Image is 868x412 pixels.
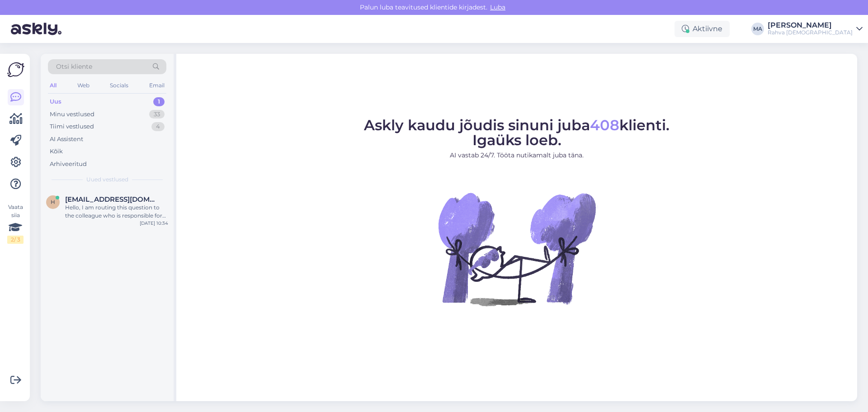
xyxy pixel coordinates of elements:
[7,236,24,244] div: 2 / 3
[768,22,863,36] a: [PERSON_NAME]Rahva [DEMOGRAPHIC_DATA]
[50,147,63,156] div: Kõik
[364,116,670,149] span: Askly kaudu jõudis sinuni juba klienti. Igaüks loeb.
[75,80,91,91] div: Web
[51,199,55,205] span: h
[140,220,168,227] div: [DATE] 10:34
[50,97,61,106] div: Uus
[751,23,764,35] div: MA
[65,195,159,204] span: hak123@gmail.com
[153,97,165,106] div: 1
[149,110,165,119] div: 33
[48,80,58,91] div: All
[65,204,168,220] div: Hello, I am routing this question to the colleague who is responsible for this topic. The reply m...
[768,22,853,29] div: [PERSON_NAME]
[50,122,94,131] div: Tiimi vestlused
[50,135,83,144] div: AI Assistent
[590,116,619,134] span: 408
[86,175,128,184] span: Uued vestlused
[487,3,508,11] span: Luba
[7,61,24,78] img: Askly Logo
[675,21,730,37] div: Aktiivne
[768,29,853,36] div: Rahva [DEMOGRAPHIC_DATA]
[7,203,24,244] div: Vaata siia
[435,167,598,330] img: No Chat active
[147,80,166,91] div: Email
[151,122,165,131] div: 4
[50,160,87,169] div: Arhiveeritud
[108,80,130,91] div: Socials
[364,151,670,160] p: AI vastab 24/7. Tööta nutikamalt juba täna.
[50,110,94,119] div: Minu vestlused
[56,62,92,71] span: Otsi kliente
